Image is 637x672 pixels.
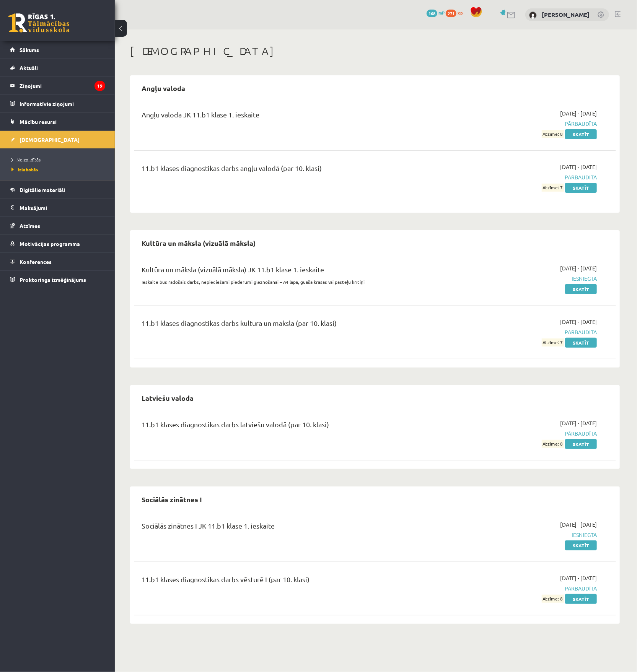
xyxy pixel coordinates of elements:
[560,521,597,529] span: [DATE] - [DATE]
[134,79,193,97] h2: Angļu valoda
[142,574,441,588] div: 11.b1 klases diagnostikas darbs vēsturē I (par 10. klasi)
[20,199,105,216] legend: Maksājumi
[130,45,620,58] h1: [DEMOGRAPHIC_DATA]
[565,540,597,550] a: Skatīt
[453,173,597,181] span: Pārbaudīta
[11,166,38,172] span: Izlabotās
[8,13,70,33] a: Rīgas 1. Tālmācības vidusskola
[565,338,597,348] a: Skatīt
[134,234,263,252] h2: Kultūra un māksla (vizuālā māksla)
[10,181,105,199] a: Digitālie materiāli
[134,389,201,407] h2: Latviešu valoda
[20,46,39,53] span: Sākums
[427,10,445,16] a: 168 mP
[560,419,597,427] span: [DATE] - [DATE]
[20,77,105,94] legend: Ziņojumi
[565,183,597,193] a: Skatīt
[542,595,564,603] span: Atzīme: 8
[560,574,597,582] span: [DATE] - [DATE]
[10,253,105,270] a: Konferences
[446,10,466,16] a: 271 xp
[20,276,86,283] span: Proktoringa izmēģinājums
[20,186,65,193] span: Digitālie materiāli
[20,95,105,112] legend: Informatīvie ziņojumi
[142,419,441,433] div: 11.b1 klases diagnostikas darbs latviešu valodā (par 10. klasi)
[142,318,441,332] div: 11.b1 klases diagnostikas darbs kultūrā un mākslā (par 10. klasi)
[134,490,210,508] h2: Sociālās zinātnes I
[565,594,597,604] a: Skatīt
[565,439,597,449] a: Skatīt
[542,338,564,347] span: Atzīme: 7
[20,118,57,125] span: Mācību resursi
[10,113,105,130] a: Mācību resursi
[542,440,564,448] span: Atzīme: 8
[142,109,441,124] div: Angļu valoda JK 11.b1 klase 1. ieskaite
[142,264,441,278] div: Kultūra un māksla (vizuālā māksla) JK 11.b1 klase 1. ieskaite
[11,156,41,163] span: Neizpildītās
[453,584,597,592] span: Pārbaudīta
[11,166,107,173] a: Izlabotās
[11,156,107,163] a: Neizpildītās
[142,278,441,285] p: Ieskaitē būs radošais darbs, nepieciešami piederumi gleznošanai – A4 lapa, guaša krāsas vai paste...
[542,184,564,192] span: Atzīme: 7
[560,109,597,117] span: [DATE] - [DATE]
[453,430,597,438] span: Pārbaudīta
[10,59,105,76] a: Aktuāli
[10,95,105,112] a: Informatīvie ziņojumi
[453,531,597,539] span: Iesniegta
[142,163,441,177] div: 11.b1 klases diagnostikas darbs angļu valodā (par 10. klasi)
[20,222,40,229] span: Atzīmes
[453,328,597,336] span: Pārbaudīta
[10,199,105,216] a: Maksājumi
[20,240,80,247] span: Motivācijas programma
[20,136,80,143] span: [DEMOGRAPHIC_DATA]
[453,120,597,128] span: Pārbaudīta
[10,131,105,148] a: [DEMOGRAPHIC_DATA]
[542,11,590,18] a: [PERSON_NAME]
[20,258,52,265] span: Konferences
[565,129,597,139] a: Skatīt
[446,10,456,17] span: 271
[529,11,537,19] img: Maksims Baltais
[565,284,597,294] a: Skatīt
[560,163,597,171] span: [DATE] - [DATE]
[94,81,105,91] i: 19
[10,217,105,234] a: Atzīmes
[438,10,445,16] span: mP
[458,10,463,16] span: xp
[20,64,38,71] span: Aktuāli
[10,41,105,59] a: Sākums
[542,130,564,138] span: Atzīme: 8
[10,77,105,94] a: Ziņojumi19
[10,271,105,288] a: Proktoringa izmēģinājums
[560,318,597,326] span: [DATE] - [DATE]
[142,521,441,535] div: Sociālās zinātnes I JK 11.b1 klase 1. ieskaite
[453,275,597,283] span: Iesniegta
[10,235,105,252] a: Motivācijas programma
[560,264,597,272] span: [DATE] - [DATE]
[427,10,437,17] span: 168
